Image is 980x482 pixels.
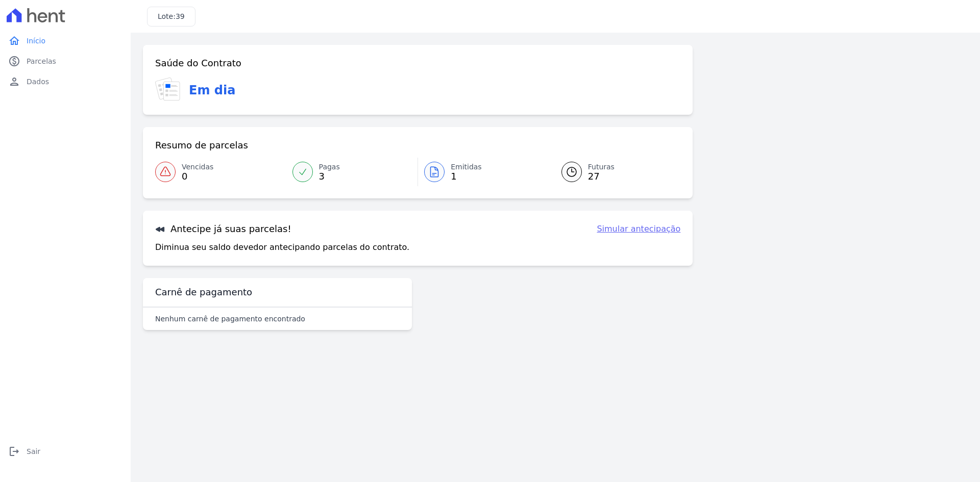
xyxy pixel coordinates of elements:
a: homeInício [4,31,127,51]
h3: Saúde do Contrato [155,57,241,69]
h3: Lote: [158,11,185,22]
span: Vencidas [182,162,213,172]
a: logoutSair [4,441,127,462]
span: Início [27,36,45,46]
a: personDados [4,71,127,92]
h3: Em dia [189,81,235,99]
a: Pagas 3 [286,158,418,186]
i: logout [8,445,20,458]
span: Sair [27,446,40,456]
span: Parcelas [27,56,56,66]
i: person [8,75,20,88]
span: Futuras [588,162,615,172]
span: 0 [182,172,213,181]
span: Dados [27,77,49,87]
i: home [8,35,20,47]
a: Vencidas 0 [155,158,286,186]
h3: Carnê de pagamento [155,286,252,298]
span: 1 [451,172,482,181]
span: 3 [319,172,340,181]
span: 39 [176,12,185,20]
h3: Resumo de parcelas [155,139,248,151]
p: Diminua seu saldo devedor antecipando parcelas do contrato. [155,241,409,253]
i: paid [8,55,20,67]
a: paidParcelas [4,51,127,71]
a: Emitidas 1 [418,158,549,186]
h3: Antecipe já suas parcelas! [155,223,291,235]
span: Emitidas [451,162,482,172]
p: Nenhum carnê de pagamento encontrado [155,314,305,324]
span: Pagas [319,162,340,172]
a: Futuras 27 [549,158,681,186]
a: Simular antecipação [597,223,680,235]
span: 27 [588,172,615,181]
